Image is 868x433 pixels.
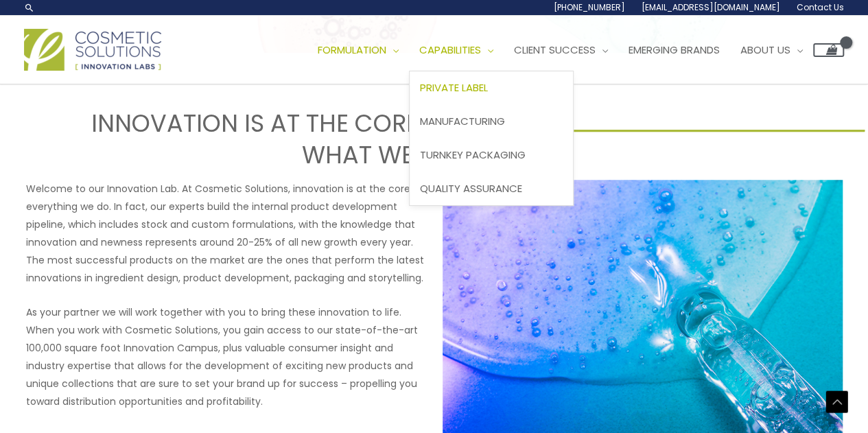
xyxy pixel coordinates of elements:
span: [EMAIL_ADDRESS][DOMAIN_NAME] [642,1,780,13]
a: Search icon link [24,2,35,13]
span: Client Success [514,43,596,57]
span: Emerging Brands [629,43,720,57]
span: Formulation [318,43,386,57]
a: Client Success [504,30,618,71]
span: Capabilities [419,43,481,57]
span: [PHONE_NUMBER] [554,1,625,13]
a: About Us [730,30,813,71]
p: Welcome to our Innovation Lab. At Cosmetic Solutions, innovation is at the core of everything we ... [26,180,426,287]
h2: INNOVATION IS AT THE CORE OF WHAT WE DO [63,108,456,170]
a: View Shopping Cart, empty [813,43,844,57]
span: Contact Us [797,1,844,13]
a: Formulation [307,30,409,71]
span: Quality Assurance [420,181,522,196]
span: Turnkey Packaging [420,148,526,162]
a: Capabilities [409,30,504,71]
span: Private Label [420,80,488,95]
span: About Us [740,43,790,57]
a: Manufacturing [410,105,573,139]
img: Cosmetic Solutions Logo [24,29,161,71]
a: Private Label [410,71,573,105]
nav: Site Navigation [297,30,844,71]
a: Emerging Brands [618,30,730,71]
span: Manufacturing [420,114,505,128]
a: Turnkey Packaging [410,138,573,172]
a: Quality Assurance [410,172,573,205]
p: As your partner we will work together with you to bring these innovation to life. When you work w... [26,303,426,410]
